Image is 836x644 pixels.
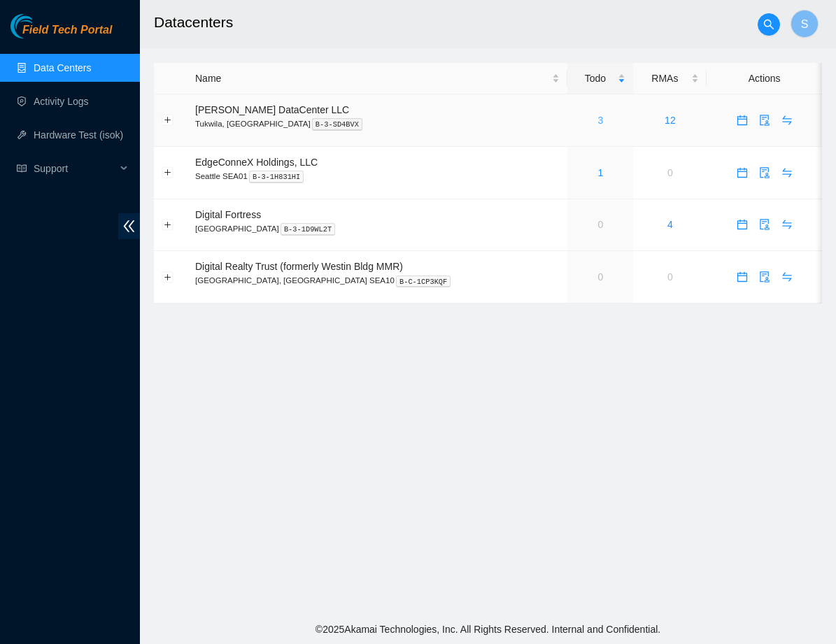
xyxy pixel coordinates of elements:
a: 3 [598,115,604,126]
a: audit [753,219,776,230]
span: EdgeConneX Holdings, LLC [195,157,318,168]
span: audit [754,219,775,230]
a: Activity Logs [34,96,89,107]
span: swap [777,167,798,178]
a: 0 [667,271,673,282]
a: audit [753,167,776,178]
span: Digital Fortress [195,209,261,220]
a: 0 [598,271,604,282]
kbd: B-3-1H831HI [249,171,304,183]
button: Expand row [162,115,173,126]
span: audit [754,115,775,126]
a: 12 [665,115,676,126]
span: read [17,164,27,173]
span: search [758,19,779,30]
span: calendar [732,219,753,230]
a: Data Centers [34,62,91,73]
span: Field Tech Portal [22,24,112,37]
a: calendar [731,219,753,230]
img: Akamai Technologies [10,14,71,38]
a: audit [753,115,776,126]
a: 4 [667,219,673,230]
a: 0 [598,219,604,230]
button: calendar [731,213,753,236]
kbd: B-3-SD4BVX [312,118,362,131]
span: Digital Realty Trust (formerly Westin Bldg MMR) [195,261,403,272]
span: calendar [732,115,753,126]
span: Support [34,155,116,183]
footer: © 2025 Akamai Technologies, Inc. All Rights Reserved. Internal and Confidential. [140,615,836,644]
a: calendar [731,271,753,282]
p: Seattle SEA01 [195,170,560,183]
a: Akamai TechnologiesField Tech Portal [10,25,112,43]
span: calendar [732,167,753,178]
button: S [791,10,819,38]
a: swap [776,271,798,282]
kbd: B-3-1D9WL2T [281,223,336,236]
button: audit [753,213,776,236]
span: double-left [118,213,140,239]
a: 0 [667,167,673,178]
span: swap [777,219,798,230]
span: [PERSON_NAME] DataCenter LLC [195,104,349,115]
button: audit [753,266,776,288]
span: S [801,15,809,33]
button: calendar [731,162,753,184]
a: swap [776,219,798,230]
button: Expand row [162,219,173,230]
span: calendar [732,271,753,282]
button: audit [753,162,776,184]
a: Hardware Test (isok) [34,129,123,141]
p: Tukwila, [GEOGRAPHIC_DATA] [195,117,560,130]
span: swap [777,115,798,126]
p: [GEOGRAPHIC_DATA] [195,222,560,235]
button: swap [776,162,798,184]
a: calendar [731,115,753,126]
button: calendar [731,109,753,131]
button: swap [776,266,798,288]
th: Actions [707,63,822,94]
button: Expand row [162,271,173,282]
span: audit [754,167,775,178]
button: search [758,13,780,36]
a: audit [753,271,776,282]
button: audit [753,109,776,131]
a: calendar [731,167,753,178]
button: calendar [731,266,753,288]
a: 1 [598,167,604,178]
a: swap [776,167,798,178]
button: swap [776,109,798,131]
button: Expand row [162,167,173,178]
span: swap [777,271,798,282]
a: swap [776,115,798,126]
span: audit [754,271,775,282]
button: swap [776,213,798,236]
kbd: B-C-1CP3KQF [396,276,451,288]
p: [GEOGRAPHIC_DATA], [GEOGRAPHIC_DATA] SEA10 [195,274,560,287]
